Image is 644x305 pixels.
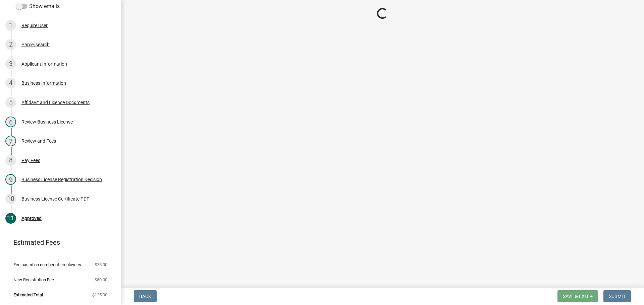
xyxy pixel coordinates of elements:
[603,290,631,302] button: Submit
[5,117,16,127] div: 6
[95,262,107,267] span: $75.00
[21,23,48,28] div: Require User
[21,81,66,85] div: Business Information
[5,155,16,166] div: 8
[5,174,16,185] div: 9
[21,216,42,221] div: Approved
[609,294,626,299] span: Submit
[134,290,157,302] button: Back
[5,78,16,88] div: 4
[13,262,81,267] span: Fee based on number of employees
[5,97,16,108] div: 5
[13,278,54,282] span: New Registration Fee
[5,236,110,249] a: Estimated Fees
[5,39,16,50] div: 2
[21,197,89,201] div: Business License Certificate PDF
[21,139,56,143] div: Review and Fees
[92,293,107,297] span: $125.00
[5,194,16,204] div: 10
[21,100,90,105] div: Affidavit and License Documents
[21,62,67,66] div: Applicant Information
[557,290,598,302] button: Save & Exit
[21,42,50,47] div: Parcel search
[21,158,40,163] div: Pay Fees
[21,177,102,182] div: Business License Registration Decision
[13,293,43,297] span: Estimated Total
[563,294,589,299] span: Save & Exit
[5,59,16,69] div: 3
[95,278,107,282] span: $50.00
[5,213,16,224] div: 11
[5,20,16,31] div: 1
[21,120,73,124] div: Review Business License
[5,136,16,146] div: 7
[139,294,151,299] span: Back
[16,2,60,10] label: Show emails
